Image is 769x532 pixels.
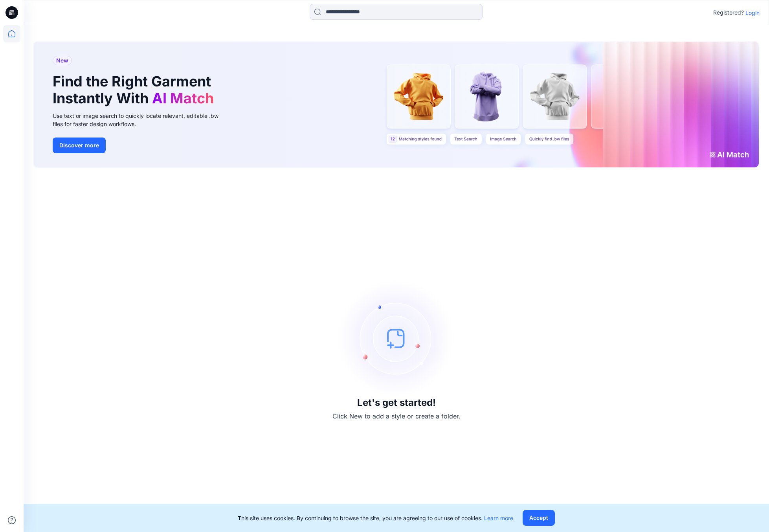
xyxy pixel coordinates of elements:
[484,515,513,521] a: Learn more
[357,397,436,408] h3: Let's get started!
[338,279,455,397] img: empty-state-image.svg
[332,411,461,421] p: Click New to add a style or create a folder.
[56,56,68,65] span: New
[238,514,513,522] p: This site uses cookies. By continuing to browse the site, you are agreeing to our use of cookies.
[53,73,218,107] h1: Find the Right Garment Instantly With
[152,90,214,107] span: AI Match
[745,9,760,17] p: Login
[53,138,106,153] button: Discover more
[53,112,229,128] div: Use text or image search to quickly locate relevant, editable .bw files for faster design workflows.
[713,8,744,17] p: Registered?
[523,510,555,526] button: Accept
